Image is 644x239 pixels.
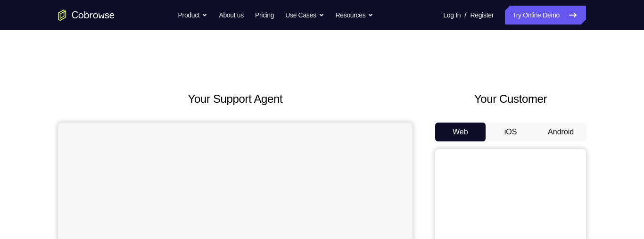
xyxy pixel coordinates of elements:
[336,6,374,25] button: Resources
[536,123,586,141] button: Android
[435,123,486,141] button: Web
[58,9,115,21] a: Go to the home page
[219,6,243,25] a: About us
[435,91,586,107] h2: Your Customer
[285,6,324,25] button: Use Cases
[486,123,536,141] button: iOS
[471,6,494,25] a: Register
[443,6,461,25] a: Log In
[505,6,586,25] a: Try Online Demo
[178,6,208,25] button: Product
[255,6,274,25] a: Pricing
[58,91,413,107] h2: Your Support Agent
[464,9,466,21] span: /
